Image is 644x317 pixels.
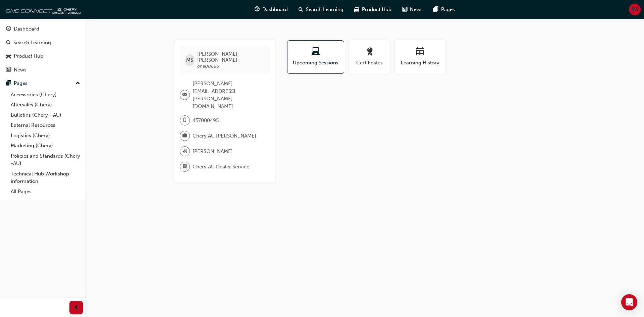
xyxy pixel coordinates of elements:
[74,304,79,312] span: prev-icon
[8,187,83,197] a: All Pages
[293,3,349,16] a: search-iconSearch Learning
[6,81,11,87] span: pages-icon
[299,5,303,14] span: search-icon
[6,53,11,59] span: car-icon
[193,148,233,155] span: [PERSON_NAME]
[8,90,83,100] a: Accessories (Chery)
[441,6,455,13] span: Pages
[249,3,293,16] a: guage-iconDashboard
[193,80,264,110] span: [PERSON_NAME][EMAIL_ADDRESS][PERSON_NAME][DOMAIN_NAME]
[8,151,83,169] a: Policies and Standards (Chery -AU)
[350,40,390,74] button: Certificates
[6,26,11,32] span: guage-icon
[197,63,219,69] span: one00626
[8,141,83,151] a: Marketing (Chery)
[8,130,83,141] a: Logistics (Chery)
[631,6,638,13] span: MS
[193,163,249,171] span: Chery AU Dealer Service
[306,6,343,13] span: Search Learning
[75,79,80,88] span: up-icon
[287,40,344,74] button: Upcoming Sessions
[186,56,193,64] span: MS
[6,67,11,73] span: news-icon
[262,6,288,13] span: Dashboard
[3,64,83,76] a: News
[629,4,641,15] button: MS
[14,80,28,87] div: Pages
[3,50,83,62] a: Product Hub
[182,162,187,171] span: department-icon
[366,48,374,57] span: award-icon
[14,25,39,33] div: Dashboard
[182,116,187,125] span: mobile-icon
[355,59,385,67] span: Certificates
[8,110,83,120] a: Bulletins (Chery - AU)
[6,40,11,46] span: search-icon
[397,3,428,16] a: news-iconNews
[354,5,359,14] span: car-icon
[428,3,460,16] a: pages-iconPages
[416,48,424,57] span: calendar-icon
[400,59,440,67] span: Learning History
[13,39,51,47] div: Search Learning
[193,117,219,124] span: 457000495
[3,23,83,35] a: Dashboard
[3,77,83,90] button: Pages
[182,147,187,156] span: organisation-icon
[3,21,83,77] button: DashboardSearch LearningProduct HubNews
[197,51,264,63] span: [PERSON_NAME] [PERSON_NAME]
[410,6,423,13] span: News
[8,100,83,110] a: Aftersales (Chery)
[349,3,397,16] a: car-iconProduct Hub
[255,5,260,14] span: guage-icon
[14,52,43,60] div: Product Hub
[292,59,339,67] span: Upcoming Sessions
[8,120,83,130] a: External Resources
[14,66,26,74] div: News
[3,37,83,49] a: Search Learning
[8,169,83,187] a: Technical Hub Workshop information
[402,5,407,14] span: news-icon
[182,91,187,99] span: email-icon
[395,40,445,74] button: Learning History
[362,6,391,13] span: Product Hub
[433,5,438,14] span: pages-icon
[3,3,80,16] img: oneconnect
[312,48,320,57] span: laptop-icon
[193,132,256,140] span: Chery AU [PERSON_NAME]
[621,294,637,310] div: Open Intercom Messenger
[182,131,187,140] span: briefcase-icon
